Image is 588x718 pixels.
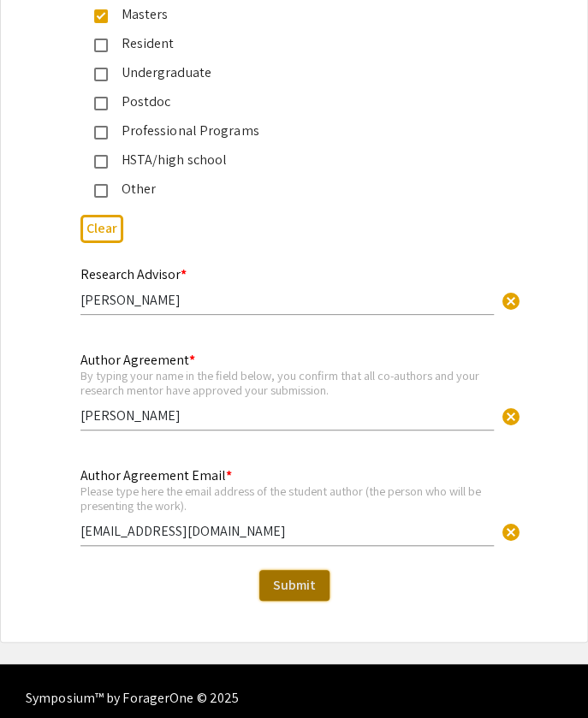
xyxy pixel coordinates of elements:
input: Type Here [80,522,494,540]
button: Clear [494,282,528,317]
button: Submit [259,570,330,601]
button: Clear [80,215,123,243]
div: Undergraduate [108,62,467,83]
div: Postdoc [108,92,467,112]
input: Type Here [80,406,494,424]
div: Please type here the email address of the student author (the person who will be presenting the w... [80,484,494,513]
div: HSTA/high school [108,150,467,170]
button: Clear [494,398,528,432]
div: Resident [108,33,467,54]
span: Submit [273,576,316,594]
div: By typing your name in the field below, you confirm that all co-authors and your research mentor ... [80,368,494,398]
mat-label: Author Agreement [80,351,195,369]
iframe: Chat [13,641,73,705]
span: cancel [501,522,521,543]
input: Type Here [80,291,494,309]
mat-label: Research Advisor [80,265,187,283]
div: Professional Programs [108,121,467,141]
mat-label: Author Agreement Email [80,466,232,484]
div: Masters [108,4,467,25]
div: Other [108,179,467,199]
span: cancel [501,406,521,427]
button: Clear [494,513,528,548]
span: cancel [501,291,521,312]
